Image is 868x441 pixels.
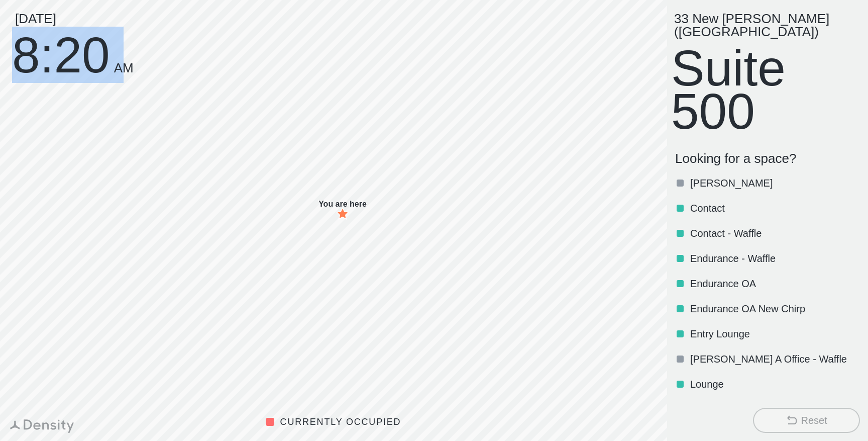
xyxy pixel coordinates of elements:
p: Looking for a space? [675,151,860,166]
button: Reset [753,408,860,433]
p: [PERSON_NAME] A Office - Waffle [690,352,858,366]
p: Endurance - Waffle [690,251,858,266]
p: Endurance OA [690,277,858,291]
p: Endurance OA New Chirp [690,302,858,316]
p: Entry Lounge [690,327,858,341]
p: [PERSON_NAME] [690,176,858,190]
p: Contact [690,201,858,215]
p: Lounge [690,377,858,391]
div: Reset [801,413,827,427]
p: Contact - Waffle [690,226,858,240]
